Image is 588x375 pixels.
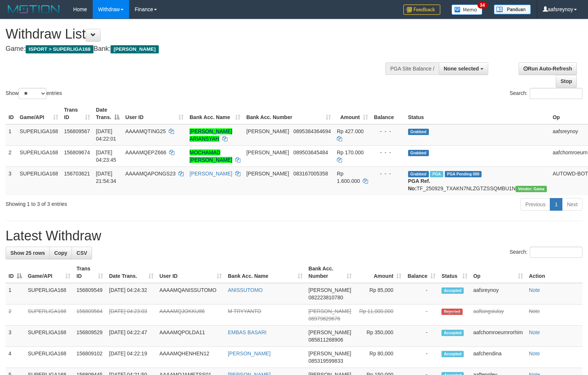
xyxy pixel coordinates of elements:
[17,145,61,167] td: SUPERLIGA168
[225,262,305,283] th: Bank Acc. Name: activate to sort column ascending
[374,128,402,135] div: - - -
[510,247,582,258] label: Search:
[106,326,157,347] td: [DATE] 04:22:47
[355,283,404,305] td: Rp 85,000
[106,262,157,283] th: Date Trans.: activate to sort column ascending
[25,326,73,347] td: SUPERLIGA168
[96,149,116,163] span: [DATE] 04:23:45
[6,247,50,259] a: Show 25 rows
[6,197,239,208] div: Showing 1 to 3 of 3 entries
[64,149,90,155] span: 156809674
[404,283,438,305] td: -
[444,66,479,72] span: None selected
[550,198,562,211] a: 1
[477,2,487,9] span: 34
[494,4,531,14] img: panduan.png
[441,287,464,294] span: Accepted
[6,103,17,124] th: ID
[371,103,405,124] th: Balance
[441,309,462,315] span: Rejected
[439,62,488,75] button: None selected
[17,103,61,124] th: Game/API: activate to sort column ascending
[516,186,547,192] span: Vendor URL: https://trx31.1velocity.biz
[17,167,61,195] td: SUPERLIGA168
[6,45,385,53] h4: Game: Bank:
[228,329,266,335] a: EMBAS BASARI
[6,167,17,195] td: 3
[73,305,106,326] td: 156809564
[309,287,351,293] span: [PERSON_NAME]
[445,171,482,177] span: PGA Pending
[157,262,225,283] th: User ID: activate to sort column ascending
[374,149,402,156] div: - - -
[157,283,225,305] td: AAAAMQANISSUTOMO
[520,198,550,211] a: Previous
[72,247,92,259] a: CSV
[441,330,464,336] span: Accepted
[25,305,73,326] td: SUPERLIGA168
[228,308,261,314] a: M TRYYANTO
[404,305,438,326] td: -
[54,250,67,256] span: Copy
[243,103,334,124] th: Bank Acc. Number: activate to sort column ascending
[190,171,232,177] a: [PERSON_NAME]
[6,88,62,99] label: Show entries
[25,283,73,305] td: SUPERLIGA168
[228,351,270,356] a: [PERSON_NAME]
[306,262,355,283] th: Bank Acc. Number: activate to sort column ascending
[246,171,289,177] span: [PERSON_NAME]
[529,308,540,314] a: Note
[76,250,87,256] span: CSV
[157,347,225,368] td: AAAAMQHENHEN12
[6,124,17,146] td: 1
[6,262,25,283] th: ID: activate to sort column descending
[106,283,157,305] td: [DATE] 04:24:32
[529,287,540,293] a: Note
[96,128,116,142] span: [DATE] 04:22:01
[187,103,243,124] th: Bank Acc. Name: activate to sort column ascending
[355,305,404,326] td: Rp 11,000,000
[6,347,25,368] td: 4
[73,283,106,305] td: 156809549
[405,167,550,195] td: TF_250929_TXAKN7NLZGTZSSQMBU1N
[404,326,438,347] td: -
[25,347,73,368] td: SUPERLIGA168
[111,45,158,53] span: [PERSON_NAME]
[526,262,582,283] th: Action
[385,62,439,75] div: PGA Site Balance /
[374,170,402,177] div: - - -
[73,326,106,347] td: 156809529
[73,262,106,283] th: Trans ID: activate to sort column ascending
[403,4,440,15] img: Feedback.jpg
[122,103,187,124] th: User ID: activate to sort column ascending
[519,62,577,75] a: Run Auto-Refresh
[404,347,438,368] td: -
[470,262,526,283] th: Op: activate to sort column ascending
[408,171,429,177] span: Grabbed
[355,262,404,283] th: Amount: activate to sort column ascending
[25,262,73,283] th: Game/API: activate to sort column ascending
[6,228,582,243] h1: Latest Withdraw
[470,326,526,347] td: aafchomroeurnrorhim
[470,305,526,326] td: aaftangsiulay
[73,347,106,368] td: 156809102
[441,351,464,357] span: Accepted
[309,358,343,364] span: Copy 085319599833 to clipboard
[530,88,582,99] input: Search:
[246,149,289,155] span: [PERSON_NAME]
[6,283,25,305] td: 1
[309,316,341,322] span: Copy 08979829676 to clipboard
[96,171,116,184] span: [DATE] 21:54:34
[309,329,351,335] span: [PERSON_NAME]
[293,128,331,134] span: Copy 0895384364694 to clipboard
[6,27,385,42] h1: Withdraw List
[93,103,122,124] th: Date Trans.: activate to sort column descending
[125,128,166,134] span: AAAAMQTING25
[106,347,157,368] td: [DATE] 04:22:19
[337,171,360,184] span: Rp 1.600.000
[61,103,93,124] th: Trans ID: activate to sort column ascending
[510,88,582,99] label: Search:
[246,128,289,134] span: [PERSON_NAME]
[408,178,430,191] b: PGA Ref. No:
[6,305,25,326] td: 2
